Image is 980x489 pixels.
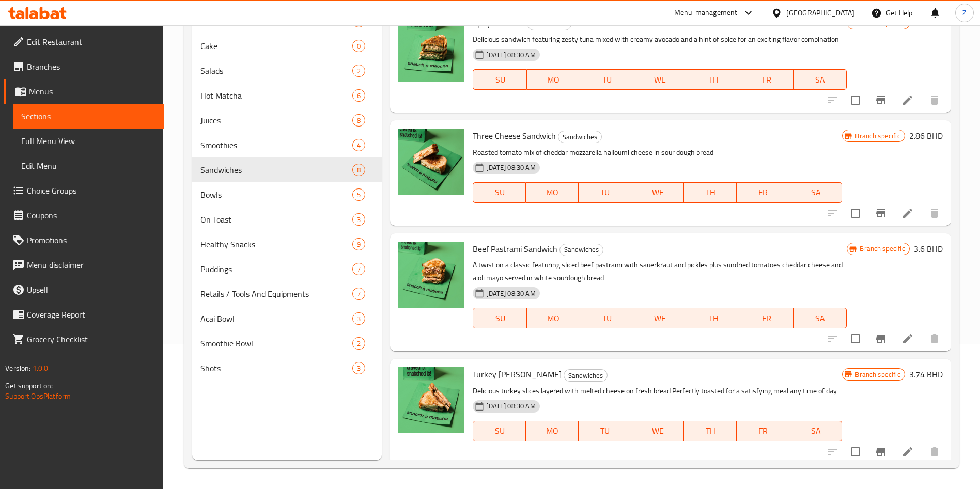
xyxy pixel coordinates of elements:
[4,29,164,54] a: Edit Restaurant
[637,311,682,326] span: WE
[482,289,539,298] span: [DATE] 08:30 AM
[200,362,352,374] span: Shots
[352,263,365,275] div: items
[200,40,352,52] span: Cake
[353,215,365,225] span: 3
[473,385,842,398] p: Delicious turkey slices layered with melted cheese on fresh bread Perfectly toasted for a satisfy...
[352,188,365,201] div: items
[744,311,789,326] span: FR
[352,362,365,374] div: items
[868,439,893,464] button: Branch-specific-item
[845,328,866,350] span: Select to update
[530,185,574,200] span: MO
[192,281,382,306] div: Retails / Tools And Equipments7
[737,182,789,203] button: FR
[687,69,740,90] button: TH
[564,370,607,382] span: Sandwiches
[353,364,365,373] span: 3
[200,263,352,275] span: Puddings
[192,5,382,385] nav: Menu sections
[192,207,382,232] div: On Toast3
[33,361,49,375] span: 1.0.0
[353,264,365,274] span: 7
[398,16,464,82] img: Spicy Avo Tuna
[353,289,365,299] span: 7
[4,203,164,228] a: Coupons
[200,288,352,300] span: Retails / Tools And Equipments
[352,312,365,325] div: items
[192,34,382,58] div: Cake0
[200,114,352,127] span: Juices
[353,314,365,324] span: 3
[741,185,785,200] span: FR
[200,139,352,151] div: Smoothies
[27,184,155,197] span: Choice Groups
[200,337,352,350] span: Smoothie Bowl
[200,89,352,102] div: Hot Matcha
[352,114,365,127] div: items
[560,244,603,256] span: Sandwiches
[200,312,352,325] div: Acai Bowl
[922,201,947,226] button: delete
[740,308,794,328] button: FR
[482,163,539,172] span: [DATE] 08:30 AM
[477,185,522,200] span: SU
[786,7,854,19] div: [GEOGRAPHIC_DATA]
[901,333,914,345] a: Edit menu item
[691,311,736,326] span: TH
[352,89,365,102] div: items
[5,389,71,403] a: Support.OpsPlatform
[13,104,164,129] a: Sections
[914,242,943,256] h6: 3.6 BHD
[580,69,633,90] button: TU
[398,367,464,433] img: Turkey Brie Sandwich
[684,182,737,203] button: TH
[473,241,557,257] span: Beef Pastrami Sandwich
[845,202,866,224] span: Select to update
[798,311,843,326] span: SA
[200,188,352,201] span: Bowls
[579,421,631,441] button: TU
[13,129,164,153] a: Full Menu View
[740,69,794,90] button: FR
[635,423,680,438] span: WE
[635,185,680,200] span: WE
[845,441,866,463] span: Select to update
[909,129,943,143] h6: 2.86 BHD
[353,240,365,249] span: 9
[353,66,365,76] span: 2
[737,421,789,441] button: FR
[687,308,740,328] button: TH
[352,65,365,77] div: items
[526,182,579,203] button: MO
[353,339,365,349] span: 2
[398,242,464,308] img: Beef Pastrami Sandwich
[789,182,842,203] button: SA
[688,423,733,438] span: TH
[473,146,842,159] p: Roasted tomato mix of cheddar mozzarella halloumi cheese in sour dough bread
[353,140,365,150] span: 4
[558,131,602,143] div: Sandwiches
[473,182,526,203] button: SU
[192,157,382,182] div: Sandwiches8
[200,65,352,77] div: Salads
[901,446,914,458] a: Edit menu item
[477,311,522,326] span: SU
[5,379,53,392] span: Get support on:
[482,50,539,60] span: [DATE] 08:30 AM
[691,72,736,87] span: TH
[868,326,893,351] button: Branch-specific-item
[794,308,847,328] button: SA
[353,165,365,175] span: 8
[4,253,164,277] a: Menu disclaimer
[909,367,943,382] h6: 3.74 BHD
[482,401,539,411] span: [DATE] 08:30 AM
[192,232,382,257] div: Healthy Snacks9
[200,238,352,250] div: Healthy Snacks
[192,58,382,83] div: Salads2
[922,439,947,464] button: delete
[29,85,155,98] span: Menus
